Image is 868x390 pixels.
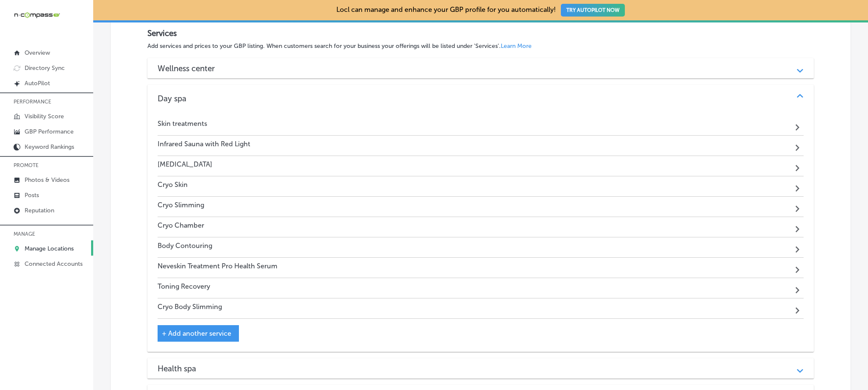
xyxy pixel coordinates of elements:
h3: Health spa [158,364,210,373]
p: Manage Locations [25,245,74,252]
span: + Add another service [162,329,231,337]
div: Day spa [147,85,813,112]
h4: Infrared Sauna with Red Light [158,140,250,148]
p: Posts [25,192,39,199]
h4: Neveskin Treatment Pro Health Serum [158,262,277,270]
h4: Cryo Chamber [158,221,204,229]
h4: [MEDICAL_DATA] [158,160,212,168]
button: TRY AUTOPILOT NOW [561,4,625,17]
p: Keyword Rankings [25,143,74,150]
div: Health spa [147,358,813,379]
p: Reputation [25,207,54,214]
p: Connected Accounts [25,260,83,267]
a: Learn More [501,42,532,50]
p: Add services and prices to your GBP listing. When customers search for your business your offerin... [147,42,813,50]
h3: Services [147,28,813,38]
h4: Body Contouring [158,242,212,250]
p: Photos & Videos [25,176,69,184]
p: Directory Sync [25,64,65,72]
img: 660ab0bf-5cc7-4cb8-ba1c-48b5ae0f18e60NCTV_CLogo_TV_Black_-500x88.png [14,11,60,19]
div: Wellness center [147,58,813,78]
h4: Toning Recovery [158,282,210,290]
h4: Cryo Slimming [158,201,204,209]
h4: Cryo Body Slimming [158,303,222,311]
h3: Day spa [158,94,200,103]
p: Overview [25,49,50,56]
p: GBP Performance [25,128,74,135]
p: Visibility Score [25,113,64,120]
p: AutoPilot [25,80,50,87]
h4: Skin treatments [158,120,207,128]
h3: Wellness center [158,64,228,73]
h4: Cryo Skin [158,181,188,189]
